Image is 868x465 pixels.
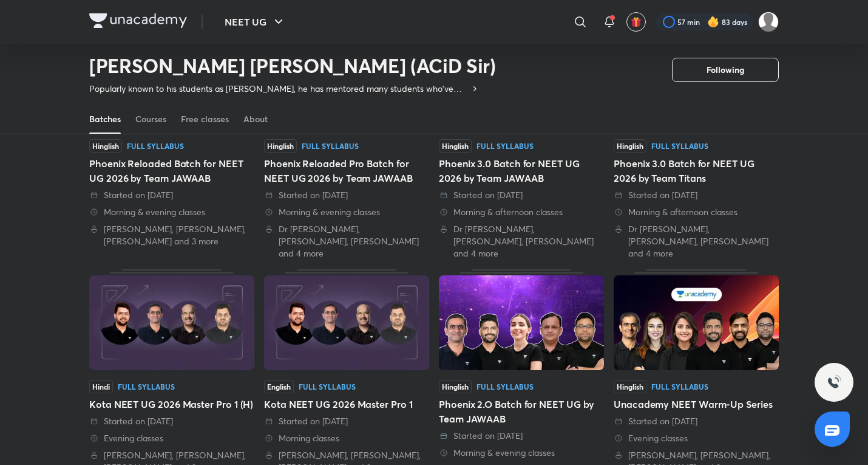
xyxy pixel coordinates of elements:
div: Phoenix Reloaded Pro Batch for NEET UG 2026 by Team JAWAAB [264,29,429,260]
img: Thumbnail [439,275,604,370]
img: Kushagra Singh [758,12,779,32]
div: Evening classes [614,432,779,444]
span: English [264,380,294,393]
h2: [PERSON_NAME] [PERSON_NAME] (ACiD Sir) [89,53,496,78]
div: Prateek Jain, Dr. Rakshita Singh, Ramesh Sharda and 3 more [89,223,254,247]
div: Free classes [181,113,229,125]
div: Dr S K Singh, Seep Pahuja, Anupam Upadhayay and 4 more [614,223,779,260]
span: Hinglish [614,139,646,153]
div: Started on 28 Jun 2025 [264,189,429,201]
div: Started on 26 Jun 2025 [614,189,779,201]
div: Morning & evening classes [89,206,254,218]
span: Hinglish [614,380,646,393]
div: Full Syllabus [476,383,534,390]
div: Kota NEET UG 2026 Master Pro 1 [264,397,429,412]
div: Phoenix 3.0 Batch for NEET UG 2026 by Team JAWAAB [439,29,604,260]
div: Phoenix 3.0 Batch for NEET UG 2026 by Team JAWAAB [439,156,604,185]
div: Full Syllabus [651,142,708,150]
div: Full Syllabus [118,383,175,390]
button: NEET UG [217,10,293,34]
div: Morning classes [264,432,429,444]
div: About [243,113,268,125]
img: Thumbnail [89,275,254,370]
div: Full Syllabus [127,142,184,150]
span: Hinglish [264,139,297,153]
span: Hinglish [439,139,472,153]
img: ttu [827,375,841,390]
div: Phoenix 2.O Batch for NEET UG by Team JAWAAB [439,397,604,426]
div: Phoenix 3.0 Batch for NEET UG 2026 by Team Titans [614,156,779,185]
div: Unacademy NEET Warm-Up Series [614,397,779,412]
div: Morning & afternoon classes [614,206,779,218]
div: Started on 31 May 2025 [89,415,254,427]
button: avatar [626,12,646,32]
button: Following [672,58,779,82]
a: Free classes [181,105,229,134]
div: Phoenix Reloaded Pro Batch for NEET UG 2026 by Team JAWAAB [264,156,429,185]
a: About [243,105,268,134]
div: Full Syllabus [302,142,359,150]
a: Company Logo [89,13,187,31]
div: Phoenix Reloaded Batch for NEET UG 2026 by Team JAWAAB [89,29,254,260]
a: Batches [89,105,121,134]
div: Morning & evening classes [264,206,429,218]
span: Hindi [89,380,113,393]
div: Started on 3 Jun 2025 [614,415,779,427]
div: Dr S K Singh, Prateek Jain, Dr. Rakshita Singh and 4 more [264,223,429,260]
div: Started on 28 Jun 2025 [89,189,254,201]
div: Full Syllabus [651,383,708,390]
div: Evening classes [89,432,254,444]
span: Hinglish [439,380,472,393]
div: Morning & afternoon classes [439,206,604,218]
p: Popularly known to his students as [PERSON_NAME], he has mentored many students who've obtained r... [89,83,470,95]
div: Kota NEET UG 2026 Master Pro 1 (H) [89,397,254,412]
div: Batches [89,113,121,125]
img: avatar [631,16,642,27]
div: Phoenix Reloaded Batch for NEET UG 2026 by Team JAWAAB [89,156,254,185]
span: Hinglish [89,139,122,153]
div: Started on 31 May 2025 [264,415,429,427]
span: Following [707,64,744,76]
div: Started on 21 May 2025 [439,430,604,442]
a: Courses [135,105,166,134]
img: Thumbnail [264,275,429,370]
img: streak [707,16,719,28]
div: Full Syllabus [299,383,356,390]
div: Phoenix 3.0 Batch for NEET UG 2026 by Team Titans [614,29,779,260]
div: Started on 27 Jun 2025 [439,189,604,201]
img: Company Logo [89,13,187,28]
div: Full Syllabus [476,142,534,150]
img: Thumbnail [614,275,779,370]
div: Dr S K Singh, Prateek Jain, Dr. Rakshita Singh and 4 more [439,223,604,260]
div: Morning & evening classes [439,447,604,459]
div: Courses [135,113,166,125]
